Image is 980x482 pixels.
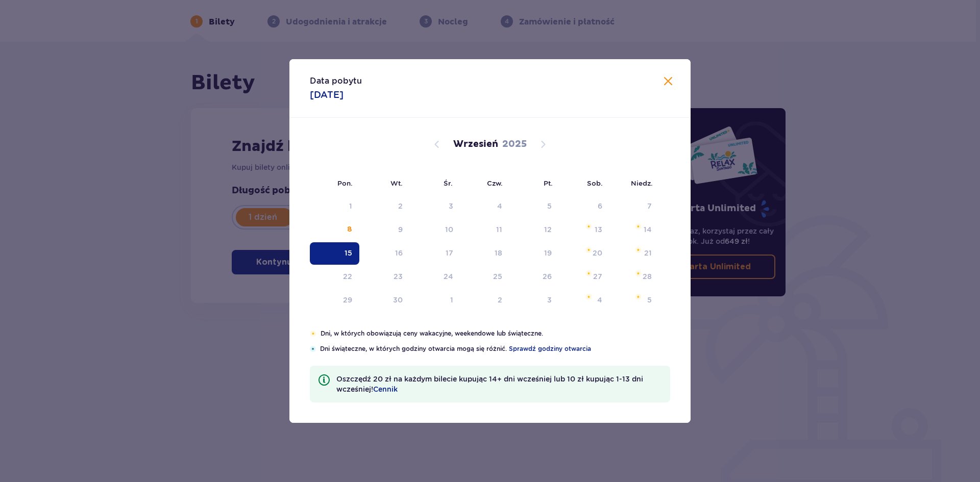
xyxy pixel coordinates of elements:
div: 11 [496,224,502,235]
td: wtorek, 16 września 2025 [359,242,410,265]
small: Pon. [337,179,353,187]
td: Not available. czwartek, 4 września 2025 [460,195,510,218]
div: 10 [445,224,453,235]
td: niedziela, 14 września 2025 [609,219,659,241]
td: czwartek, 25 września 2025 [460,266,510,288]
div: 1 [349,201,352,211]
td: Selected. poniedziałek, 15 września 2025 [310,242,359,265]
td: Not available. sobota, 6 września 2025 [559,195,609,218]
div: 17 [446,248,453,258]
div: 18 [495,248,502,258]
small: Niedz. [631,179,653,187]
td: piątek, 3 października 2025 [509,289,559,312]
td: środa, 10 września 2025 [410,219,460,241]
div: 3 [547,295,552,305]
td: sobota, 20 września 2025 [559,242,609,265]
td: poniedziałek, 22 września 2025 [310,266,359,288]
div: 2 [498,295,502,305]
td: piątek, 19 września 2025 [509,242,559,265]
div: 16 [395,248,403,258]
p: Wrzesień [453,138,498,150]
td: piątek, 12 września 2025 [509,219,559,241]
div: 6 [598,201,602,211]
td: niedziela, 28 września 2025 [609,266,659,288]
td: czwartek, 2 października 2025 [460,289,510,312]
small: Czw. [487,179,503,187]
td: Not available. wtorek, 2 września 2025 [359,195,410,218]
td: Not available. poniedziałek, 1 września 2025 [310,195,359,218]
td: sobota, 13 września 2025 [559,219,609,241]
small: Śr. [444,179,453,187]
div: 30 [393,295,403,305]
td: sobota, 27 września 2025 [559,266,609,288]
td: środa, 24 września 2025 [410,266,460,288]
div: 13 [595,224,602,235]
div: 25 [493,271,502,282]
div: 2 [398,201,403,211]
td: niedziela, 5 października 2025 [609,289,659,312]
td: Not available. niedziela, 7 września 2025 [609,195,659,218]
td: czwartek, 11 września 2025 [460,219,510,241]
small: Wt. [390,179,403,187]
div: 29 [343,295,352,305]
div: 9 [398,224,403,235]
td: niedziela, 21 września 2025 [609,242,659,265]
div: 3 [449,201,453,211]
div: 19 [544,248,552,258]
td: sobota, 4 października 2025 [559,289,609,312]
div: 24 [444,271,453,282]
div: 4 [597,295,602,305]
div: 5 [547,201,552,211]
p: 2025 [502,138,527,150]
td: czwartek, 18 września 2025 [460,242,510,265]
div: 8 [347,224,352,235]
td: środa, 1 października 2025 [410,289,460,312]
td: poniedziałek, 29 września 2025 [310,289,359,312]
div: 26 [543,271,552,282]
td: wtorek, 30 września 2025 [359,289,410,312]
div: 1 [450,295,453,305]
small: Sob. [587,179,603,187]
small: Pt. [544,179,553,187]
div: 22 [343,271,352,282]
td: wtorek, 23 września 2025 [359,266,410,288]
td: Not available. środa, 3 września 2025 [410,195,460,218]
div: 15 [345,248,352,258]
td: poniedziałek, 8 września 2025 [310,219,359,241]
td: środa, 17 września 2025 [410,242,460,265]
div: Calendar [289,118,691,329]
td: piątek, 26 września 2025 [509,266,559,288]
div: 12 [544,224,552,235]
div: 4 [497,201,502,211]
div: 20 [593,248,602,258]
div: 23 [394,271,403,282]
td: wtorek, 9 września 2025 [359,219,410,241]
td: Not available. piątek, 5 września 2025 [509,195,559,218]
div: 27 [593,271,602,282]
